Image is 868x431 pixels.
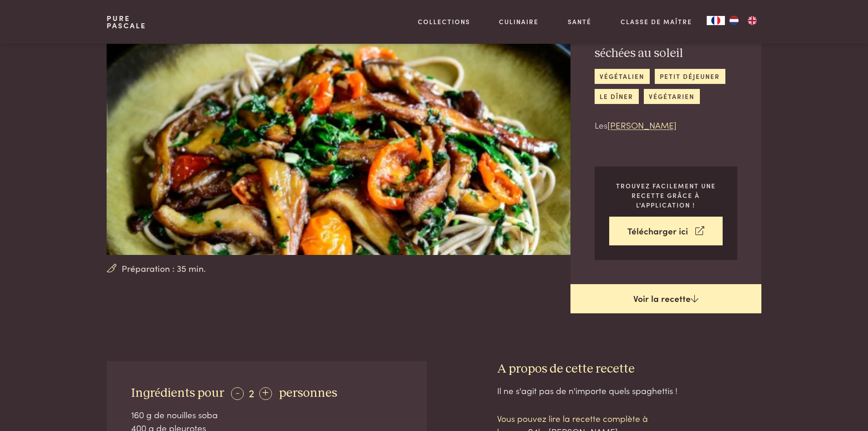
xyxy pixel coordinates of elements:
[279,387,337,400] span: personnes
[418,17,470,26] a: Collections
[621,17,692,26] a: Classe de maître
[707,16,725,25] a: FR
[259,387,272,400] div: +
[655,69,725,84] a: petit déjeuner
[570,284,761,313] a: Voir la recette
[568,17,591,26] a: Santé
[644,89,700,104] a: végétarien
[725,16,761,25] ul: Language list
[131,387,224,400] span: Ingrédients pour
[497,384,761,397] div: Il ne s'agit pas de n'importe quels spaghettis !
[707,16,725,25] div: Language
[131,408,403,421] div: 160 g de nouilles soba
[607,119,677,131] a: [PERSON_NAME]
[595,89,639,104] a: le dîner
[595,119,737,132] p: Les
[609,181,723,209] p: Trouvez facilement une recette grâce à l'application !
[725,16,743,25] a: NL
[743,16,761,25] a: EN
[499,17,539,26] a: Culinaire
[249,385,254,400] span: 2
[595,69,650,84] a: végétalien
[609,217,723,245] a: Télécharger ici
[497,361,761,377] h3: A propos de cette recette
[122,262,206,275] span: Préparation : 35 min.
[707,16,761,25] aside: Language selected: Français
[231,387,244,400] div: -
[107,15,146,29] a: PurePascale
